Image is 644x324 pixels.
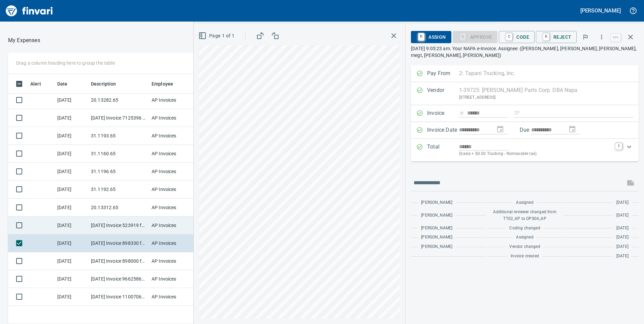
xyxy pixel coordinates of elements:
td: 31.1192.65 [88,181,149,198]
span: Coding changed [509,225,540,232]
td: [DATE] [55,234,88,252]
a: R [418,33,424,40]
a: R [543,33,549,40]
td: 31.1196.65 [88,163,149,181]
span: Vendor changed [509,244,540,250]
p: (basis + $0.00 Trucking - Nontaxable tax) [459,151,611,157]
span: Date [57,80,76,88]
td: [DATE] Invoice 523919 from A-1 Industrial Supply, LLC (1-29744) [88,217,149,234]
span: Date [57,80,68,88]
span: Assign [416,31,446,43]
td: AP Invoices [149,217,199,234]
p: Drag a column heading here to group the table [16,60,115,66]
span: Employee [152,80,182,88]
td: [DATE] [55,181,88,198]
span: [PERSON_NAME] [421,225,452,232]
p: Total [427,143,459,157]
td: AP Invoices [149,252,199,270]
button: More [594,30,609,44]
span: Alert [30,80,41,88]
button: [PERSON_NAME] [579,5,622,16]
span: [DATE] [616,244,629,250]
td: [DATE] [55,252,88,270]
td: [DATE] [55,145,88,163]
span: Additional reviewer changed from TT02_AP to OPS04_AP [491,209,559,222]
td: 31.1160.65 [88,145,149,163]
td: [DATE] [55,270,88,288]
a: T [615,143,622,150]
span: Assigned [516,199,533,206]
p: My Expenses [8,36,40,44]
span: Close invoice [609,29,639,45]
td: 20.13282.65 [88,91,149,109]
button: RAssign [411,31,451,43]
span: [DATE] [616,225,629,232]
td: [DATE] [55,109,88,127]
span: Reject [541,31,571,43]
td: AP Invoices [149,109,199,127]
span: Assigned [516,234,533,241]
td: [DATE] [55,163,88,181]
td: AP Invoices [149,199,199,217]
span: [DATE] [616,234,629,241]
span: [DATE] [616,253,629,260]
td: 31.1193.65 [88,127,149,145]
span: This records your message into the invoice and notifies anyone mentioned [622,175,639,191]
td: [DATE] Invoice 9662586776 from Grainger (1-22650) [88,270,149,288]
td: AP Invoices [149,270,199,288]
nav: breadcrumb [8,36,40,44]
span: Alert [30,80,50,88]
span: Invoice created [511,253,539,260]
button: CCode [499,31,535,43]
button: Page 1 of 1 [197,30,237,42]
td: AP Invoices [149,127,199,145]
td: [DATE] [55,199,88,217]
span: Code [504,31,529,43]
p: [DATE] 9:05:23 am. Your NAPA e-Invoice. Assignee: ([PERSON_NAME], [PERSON_NAME], [PERSON_NAME], m... [411,45,639,59]
span: [PERSON_NAME] [421,244,452,250]
td: AP Invoices [149,145,199,163]
button: Flag [578,30,593,44]
span: [PERSON_NAME] [421,212,452,219]
td: [DATE] Invoice 898000 from [PERSON_NAME] Parts Corp. DBA Napa (1-39725) [88,252,149,270]
span: Description [91,80,125,88]
span: [PERSON_NAME] [421,234,452,241]
td: [DATE] Invoice 7125396 from Ritz Safety LLC (1-23857) [88,109,149,127]
td: [DATE] [55,91,88,109]
div: Coding Required [453,34,498,39]
span: [DATE] [616,212,629,219]
td: AP Invoices [149,163,199,181]
td: AP Invoices [149,234,199,252]
a: C [506,33,512,40]
span: Page 1 of 1 [200,32,234,40]
span: [PERSON_NAME] [421,199,452,206]
td: AP Invoices [149,91,199,109]
span: Description [91,80,116,88]
td: [DATE] [55,288,88,306]
td: [DATE] [55,127,88,145]
td: [DATE] [55,217,88,234]
img: Finvari [4,3,55,19]
button: RReject [536,31,577,43]
h5: [PERSON_NAME] [580,7,621,14]
td: 20.13312.65 [88,199,149,217]
td: [DATE] Invoice 898330 from [PERSON_NAME] Parts Corp. DBA Napa (1-39725) [88,234,149,252]
span: [DATE] [616,199,629,206]
span: Employee [152,80,173,88]
td: AP Invoices [149,288,199,306]
td: AP Invoices [149,181,199,198]
td: [DATE] Invoice 11007063 from Cessco Inc (1-10167) [88,288,149,306]
div: Expand [411,139,639,161]
a: esc [611,34,621,41]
